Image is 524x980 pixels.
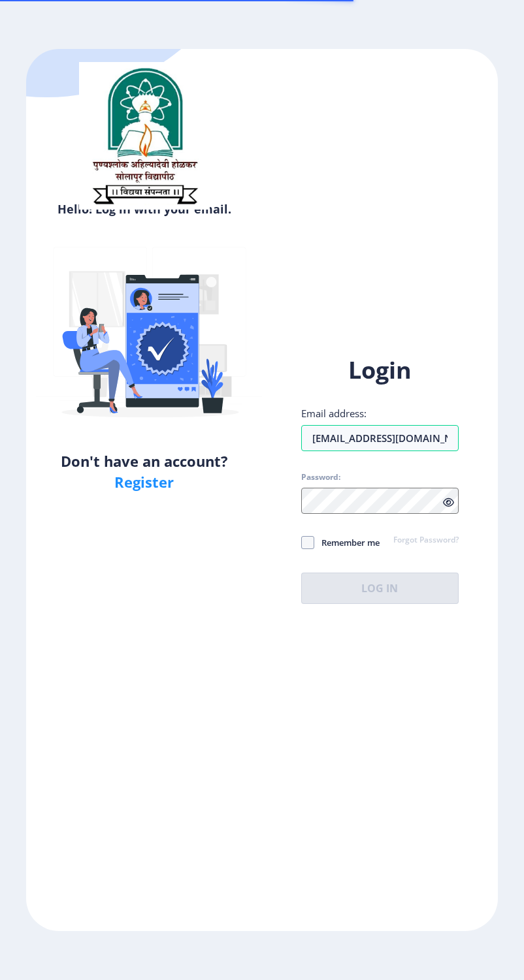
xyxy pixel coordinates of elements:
input: Email address [301,425,459,451]
h5: Don't have an account? [36,450,252,492]
img: sulogo.png [79,62,210,210]
a: Register [114,472,174,492]
label: Password: [301,472,340,482]
span: Remember me [314,535,380,550]
button: Log In [301,573,459,604]
h6: Hello! Log in with your email. [36,201,252,217]
label: Email address: [301,407,367,420]
h1: Login [301,355,459,386]
a: Forgot Password? [393,535,459,546]
img: Verified-rafiki.svg [36,222,265,450]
